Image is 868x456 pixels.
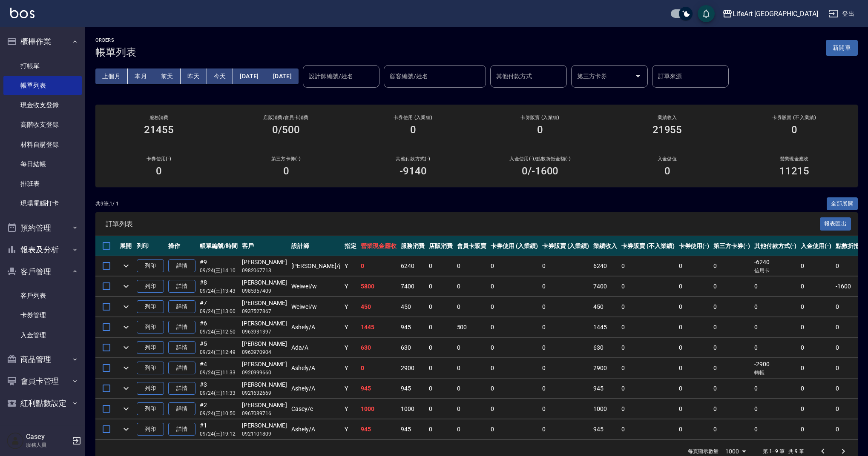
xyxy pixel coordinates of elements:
div: LifeArt [GEOGRAPHIC_DATA] [733,9,818,19]
button: 列印 [137,362,164,375]
p: 每頁顯示數量 [688,447,719,455]
button: 本月 [128,68,154,84]
td: 0 [799,399,834,419]
a: 詳情 [168,280,195,293]
a: 卡券管理 [3,305,82,325]
button: 全部展開 [827,197,858,211]
td: Y [342,256,359,276]
p: 09/24 (三) 13:00 [200,308,238,315]
td: 0 [752,276,799,296]
td: 450 [359,297,399,317]
td: Ada /A [289,338,342,358]
td: 0 [489,338,540,358]
td: Y [342,276,359,296]
p: 0920999660 [242,369,287,376]
td: 7400 [591,276,619,296]
td: 0 [677,338,712,358]
h3: 0 [410,124,416,136]
button: 登出 [825,6,858,22]
button: 報表及分析 [3,239,82,261]
td: 0 [540,419,592,439]
td: 0 [752,297,799,317]
a: 每日結帳 [3,154,82,174]
img: Logo [10,8,34,18]
td: 0 [427,276,455,296]
td: 0 [711,379,752,399]
td: 0 [427,317,455,337]
td: 0 [677,399,712,419]
button: expand row [120,321,132,333]
td: 0 [799,256,834,276]
p: 09/24 (三) 19:12 [200,430,238,438]
td: 945 [359,419,399,439]
button: 今天 [207,68,233,84]
td: #3 [198,379,240,399]
td: 6240 [591,256,619,276]
td: 0 [455,297,489,317]
td: 1000 [359,399,399,419]
td: 0 [427,338,455,358]
td: 0 [799,317,834,337]
h2: 店販消費 /會員卡消費 [233,115,339,120]
td: 0 [427,297,455,317]
th: 卡券販賣 (入業績) [540,236,592,256]
td: 1000 [399,399,427,419]
td: 0 [489,399,540,419]
td: 1445 [591,317,619,337]
td: Ashely /A [289,379,342,399]
td: 945 [591,419,619,439]
td: #1 [198,419,240,439]
th: 客戶 [240,236,289,256]
td: [PERSON_NAME] /j [289,256,342,276]
a: 入金管理 [3,325,82,345]
h3: 21955 [652,124,682,136]
button: 客戶管理 [3,261,82,283]
button: 列印 [137,321,164,334]
td: 945 [591,379,619,399]
div: [PERSON_NAME] [242,421,287,430]
td: Y [342,358,359,378]
td: 0 [677,419,712,439]
button: [DATE] [233,68,266,84]
button: 會員卡管理 [3,370,82,392]
td: 0 [540,297,592,317]
td: Y [342,317,359,337]
td: 0 [711,317,752,337]
td: 0 [455,256,489,276]
th: 卡券販賣 (不入業績) [619,236,676,256]
div: [PERSON_NAME] [242,380,287,389]
td: #2 [198,399,240,419]
td: 0 [540,399,592,419]
td: 0 [619,297,676,317]
td: 0 [677,297,712,317]
p: 09/24 (三) 11:33 [200,369,238,376]
td: 0 [619,317,676,337]
td: 0 [799,419,834,439]
td: Y [342,379,359,399]
td: 6240 [399,256,427,276]
p: 09/24 (三) 12:49 [200,348,238,356]
span: 訂單列表 [106,220,820,228]
p: 0937527867 [242,308,287,315]
td: #9 [198,256,240,276]
td: -6240 [752,256,799,276]
div: [PERSON_NAME] [242,319,287,328]
button: 商品管理 [3,348,82,370]
td: Y [342,399,359,419]
td: 0 [619,256,676,276]
th: 列印 [135,236,166,256]
td: 0 [677,317,712,337]
td: 1445 [359,317,399,337]
a: 詳情 [168,300,195,313]
p: 信用卡 [754,267,797,274]
h3: 0 [664,165,670,177]
td: Y [342,338,359,358]
td: 0 [677,379,712,399]
td: #5 [198,338,240,358]
td: 0 [359,358,399,378]
td: #4 [198,358,240,378]
button: 列印 [137,402,164,416]
td: 0 [427,419,455,439]
button: Open [631,69,645,83]
h2: 業績收入 [614,115,720,120]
